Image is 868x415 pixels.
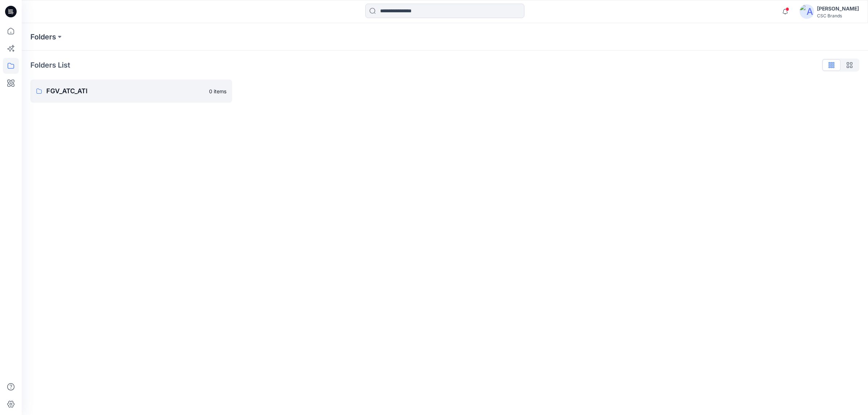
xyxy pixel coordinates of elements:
div: CSC Brands [817,13,859,18]
p: FGV_ATC_ATI [46,86,205,96]
p: 0 items [209,87,226,95]
div: [PERSON_NAME] [817,4,859,13]
img: avatar [800,4,814,19]
a: FGV_ATC_ATI0 items [30,80,232,103]
p: Folders List [30,60,70,70]
a: Folders [30,32,56,42]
